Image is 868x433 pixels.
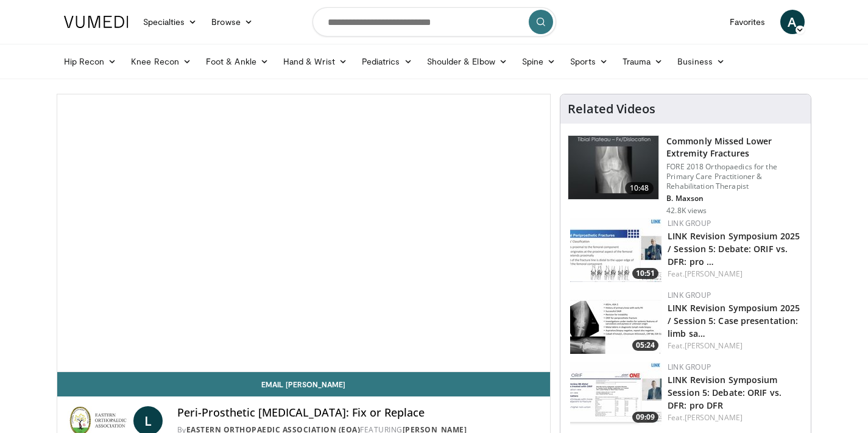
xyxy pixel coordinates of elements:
a: LINK Group [668,362,711,372]
img: 396c6a47-3b7d-4d3c-a899-9817386b0f12.150x105_q85_crop-smart_upscale.jpg [570,218,662,282]
h4: Related Videos [568,102,655,116]
a: Browse [204,10,260,34]
h4: Peri-Prosthetic [MEDICAL_DATA]: Fix or Replace [177,406,541,420]
a: Shoulder & Elbow [420,49,515,74]
a: Spine [515,49,563,74]
span: 10:51 [632,268,658,279]
a: Sports [563,49,615,74]
a: 10:48 Commonly Missed Lower Extremity Fractures FORE 2018 Orthopaedics for the Primary Care Pract... [568,135,803,216]
a: Pediatrics [355,49,420,74]
p: 42.8K views [666,206,707,216]
img: VuMedi Logo [64,16,129,28]
a: LINK Group [668,218,711,228]
a: Hip Recon [57,49,124,74]
a: 10:51 [570,218,662,282]
a: [PERSON_NAME] [685,269,743,279]
a: Business [670,49,732,74]
span: 09:09 [632,412,658,423]
a: Hand & Wrist [276,49,355,74]
div: Feat. [668,412,801,423]
p: B. Maxson [666,194,803,203]
img: 4aa379b6-386c-4fb5-93ee-de5617843a87.150x105_q85_crop-smart_upscale.jpg [568,136,658,199]
a: LINK Revision Symposium 2025 / Session 5: Case presentation: limb sa… [668,302,800,339]
a: LINK Revision Symposium 2025 / Session 5: Debate: ORIF vs. DFR: pro … [668,230,800,267]
a: [PERSON_NAME] [685,340,743,351]
a: 05:24 [570,290,662,354]
p: FORE 2018 Orthopaedics for the Primary Care Practitioner & Rehabilitation Therapist [666,162,803,191]
a: [PERSON_NAME] [685,412,743,423]
span: 10:48 [625,182,654,194]
a: Email [PERSON_NAME] [57,372,551,396]
img: 1abc8f85-94d1-4a82-af5d-eafa9bee419a.150x105_q85_crop-smart_upscale.jpg [570,290,662,354]
img: 73e915c3-eaa4-4f2f-b2b0-686299c5de92.150x105_q85_crop-smart_upscale.jpg [570,362,662,426]
a: A [780,10,805,34]
a: Specialties [136,10,205,34]
div: Feat. [668,269,801,280]
a: 09:09 [570,362,662,426]
a: Knee Recon [124,49,199,74]
video-js: Video Player [57,94,551,372]
span: 05:24 [632,340,658,351]
a: LINK Group [668,290,711,300]
h3: Commonly Missed Lower Extremity Fractures [666,135,803,160]
a: Foot & Ankle [199,49,276,74]
input: Search topics, interventions [312,7,556,37]
div: Feat. [668,340,801,351]
a: Favorites [722,10,773,34]
a: LINK Revision Symposium Session 5: Debate: ORIF vs. DFR: pro DFR [668,374,782,411]
a: Trauma [615,49,671,74]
